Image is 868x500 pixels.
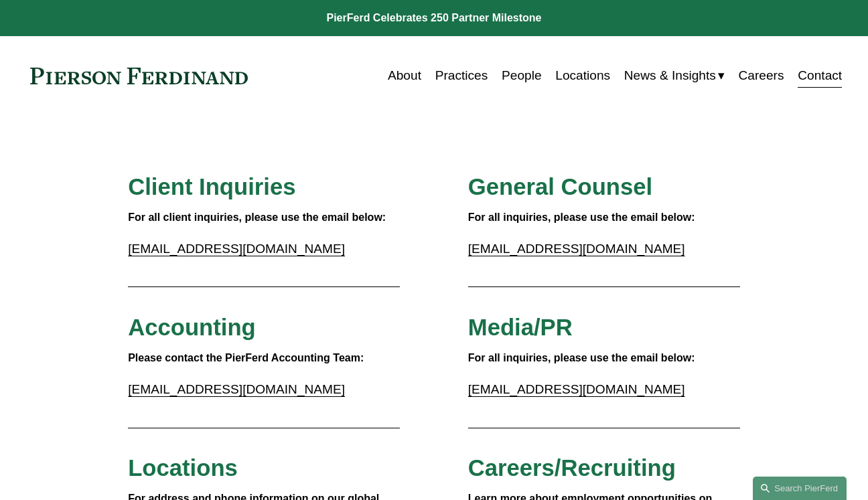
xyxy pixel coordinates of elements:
[468,315,573,340] span: Media/PR
[435,63,488,88] a: Practices
[468,382,685,396] a: [EMAIL_ADDRESS][DOMAIN_NAME]
[128,174,295,199] span: Client Inquiries
[128,315,256,340] span: Accounting
[128,455,238,481] span: Locations
[468,455,676,481] span: Careers/Recruiting
[555,63,610,88] a: Locations
[468,174,652,199] span: General Counsel
[468,212,695,223] strong: For all inquiries, please use the email below:
[624,64,716,87] span: News & Insights
[468,352,695,363] strong: For all inquiries, please use the email below:
[128,352,364,363] strong: Please contact the PierFerd Accounting Team:
[739,63,784,88] a: Careers
[502,63,542,88] a: People
[798,63,842,88] a: Contact
[388,63,421,88] a: About
[128,382,345,396] a: [EMAIL_ADDRESS][DOMAIN_NAME]
[128,212,386,223] strong: For all client inquiries, please use the email below:
[624,63,725,88] a: folder dropdown
[128,242,345,256] a: [EMAIL_ADDRESS][DOMAIN_NAME]
[468,242,685,256] a: [EMAIL_ADDRESS][DOMAIN_NAME]
[753,477,847,500] a: Search this site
